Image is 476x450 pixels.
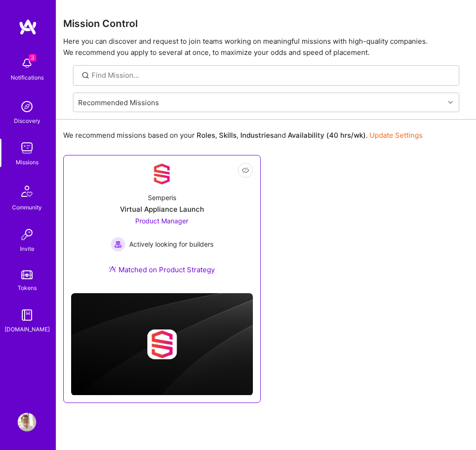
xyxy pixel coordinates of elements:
div: Notifications [11,73,44,82]
span: Actively looking for builders [129,239,213,249]
img: Actively looking for builders [111,237,126,252]
div: Discovery [14,116,40,126]
span: 3 [29,54,36,61]
div: [DOMAIN_NAME] [5,324,50,334]
img: bell [18,54,36,73]
div: Virtual Appliance Launch [120,204,204,214]
i: icon Chevron [448,100,453,105]
a: Company LogoSemperisVirtual Appliance LaunchProduct Manager Actively looking for buildersActively... [71,163,253,286]
div: Recommended Missions [78,97,159,107]
b: Roles [197,131,215,140]
div: Missions [16,157,39,167]
img: Invite [18,225,36,244]
img: guide book [18,306,36,324]
span: Product Manager [135,217,188,225]
img: discovery [18,97,36,116]
div: Matched on Product Strategy [109,265,215,275]
p: Here you can discover and request to join teams working on meaningful missions with high-quality ... [63,36,469,58]
b: Availability (40 hrs/wk) [288,131,366,140]
i: icon EyeClosed [242,167,249,174]
p: We recommend missions based on your , , and . [63,130,423,140]
img: teamwork [18,139,36,157]
i: icon SearchGrey [80,70,91,81]
b: Industries [240,131,274,140]
img: logo [19,19,37,35]
img: tokens [21,270,33,279]
div: Invite [20,244,34,254]
div: Tokens [18,283,37,293]
b: Skills [219,131,237,140]
a: User Avatar [15,413,39,431]
h3: Mission Control [63,18,469,29]
input: Find Mission... [92,70,452,80]
img: User Avatar [18,413,36,431]
img: Ateam Purple Icon [109,265,116,273]
img: Community [16,180,38,202]
img: Company Logo [151,163,173,185]
div: Semperis [148,193,176,202]
div: Community [12,202,42,212]
a: Update Settings [370,131,423,140]
img: cover [71,293,253,396]
img: Company logo [147,329,177,359]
